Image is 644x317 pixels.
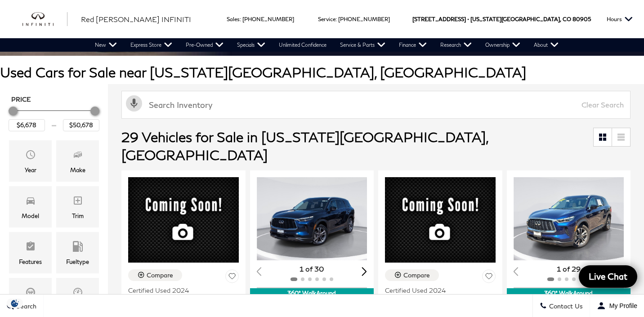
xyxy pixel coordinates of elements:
[240,16,241,22] span: :
[333,38,392,52] a: Service & Parts
[11,95,97,103] h5: Price
[25,239,36,257] span: Features
[9,107,18,116] div: Minimum Price
[272,38,333,52] a: Unlimited Confidence
[25,193,36,211] span: Model
[385,269,439,281] button: Compare Vehicle
[128,286,239,302] a: Certified Used 2024INFINITI QX55 LUXE
[90,107,99,116] div: Maximum Price
[72,239,83,257] span: Fueltype
[514,177,624,260] div: 1 / 2
[22,211,39,221] div: Model
[335,16,337,22] span: :
[72,147,83,165] span: Make
[514,264,624,274] div: 1 of 29
[128,269,182,281] button: Compare Vehicle
[9,140,52,182] div: YearYear
[22,12,67,27] a: infiniti
[9,186,52,228] div: ModelModel
[412,16,591,22] a: [STREET_ADDRESS] • [US_STATE][GEOGRAPHIC_DATA], CO 80905
[403,271,430,279] div: Compare
[318,16,335,22] span: Service
[4,299,25,308] section: Click to Open Cookie Consent Modal
[81,14,191,25] a: Red [PERSON_NAME] INFINITI
[9,232,52,273] div: FeaturesFeatures
[72,285,83,303] span: Mileage
[56,232,99,273] div: FueltypeFueltype
[9,119,45,131] input: Minimum
[230,38,272,52] a: Specials
[121,129,488,163] span: 29 Vehicles for Sale in [US_STATE][GEOGRAPHIC_DATA], [GEOGRAPHIC_DATA]
[225,269,239,286] button: Save Vehicle
[126,95,142,112] svg: Click to toggle on voice search
[66,257,89,267] div: Fueltype
[124,38,179,52] a: Express Store
[257,264,367,274] div: 1 of 30
[527,38,565,52] a: About
[63,119,99,131] input: Maximum
[385,286,489,294] span: Certified Used 2024
[227,16,240,22] span: Sales
[579,265,637,288] a: Live Chat
[9,103,99,131] div: Price
[434,38,479,52] a: Research
[179,38,230,52] a: Pre-Owned
[392,38,434,52] a: Finance
[128,177,239,262] img: 2024 INFINITI QX55 LUXE
[547,302,583,310] span: Contact Us
[88,38,565,52] nav: Main Navigation
[4,299,25,308] img: Opt-Out Icon
[14,302,36,310] span: Search
[128,286,232,294] span: Certified Used 2024
[242,16,294,22] a: [PHONE_NUMBER]
[25,285,36,303] span: Transmission
[70,165,85,175] div: Make
[514,177,624,260] img: 2025 INFINITI QX60 LUXE 1
[121,91,631,119] input: Search Inventory
[147,271,173,279] div: Compare
[362,267,367,276] div: Next slide
[606,302,637,309] span: My Profile
[25,165,36,175] div: Year
[338,16,390,22] a: [PHONE_NUMBER]
[250,288,374,298] div: 360° WalkAround
[81,15,191,23] span: Red [PERSON_NAME] INFINITI
[72,193,83,211] span: Trim
[507,288,631,298] div: 360° WalkAround
[385,286,496,302] a: Certified Used 2024INFINITI QX50 Sensory
[56,186,99,228] div: TrimTrim
[22,12,67,27] img: INFINITI
[257,177,367,260] div: 1 / 2
[590,295,644,317] button: Open user profile menu
[257,177,367,260] img: 2022 INFINITI QX60 LUXE 1
[25,147,36,165] span: Year
[584,271,632,282] span: Live Chat
[56,140,99,182] div: MakeMake
[19,257,42,267] div: Features
[88,38,124,52] a: New
[479,38,527,52] a: Ownership
[482,269,496,286] button: Save Vehicle
[385,177,496,262] img: 2024 INFINITI QX50 Sensory
[72,211,84,221] div: Trim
